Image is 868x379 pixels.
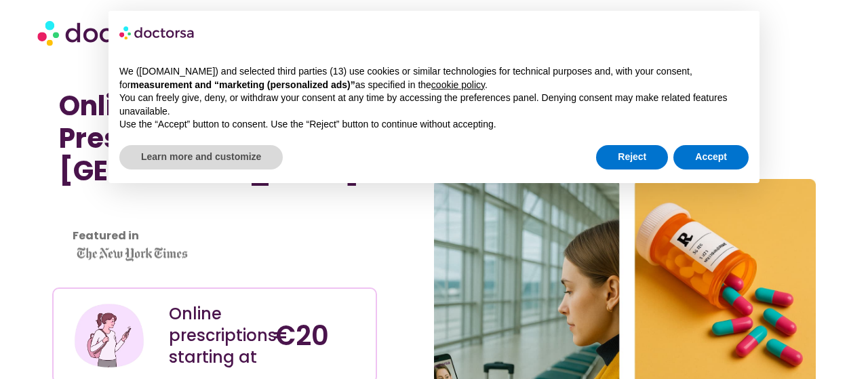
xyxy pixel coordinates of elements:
[59,201,262,217] iframe: Customer reviews powered by Trustpilot
[431,79,485,90] a: cookie policy
[119,145,283,169] button: Learn more and customize
[119,22,195,43] img: logo
[673,145,749,169] button: Accept
[59,89,370,187] h1: Online Doctor Prescription in [GEOGRAPHIC_DATA]
[73,228,139,243] strong: Featured in
[119,65,749,92] p: We ([DOMAIN_NAME]) and selected third parties (13) use cookies or similar technologies for techni...
[596,145,668,169] button: Reject
[119,118,749,132] p: Use the “Accept” button to consent. Use the “Reject” button to continue without accepting.
[274,319,366,352] h4: €20
[59,217,370,233] iframe: Customer reviews powered by Trustpilot
[130,79,355,90] strong: measurement and “marketing (personalized ads)”
[73,299,146,372] img: Illustration depicting a young woman in a casual outfit, engaged with her smartphone. She has a p...
[119,92,749,118] p: You can freely give, deny, or withdraw your consent at any time by accessing the preferences pane...
[169,303,260,368] div: Online prescriptions starting at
